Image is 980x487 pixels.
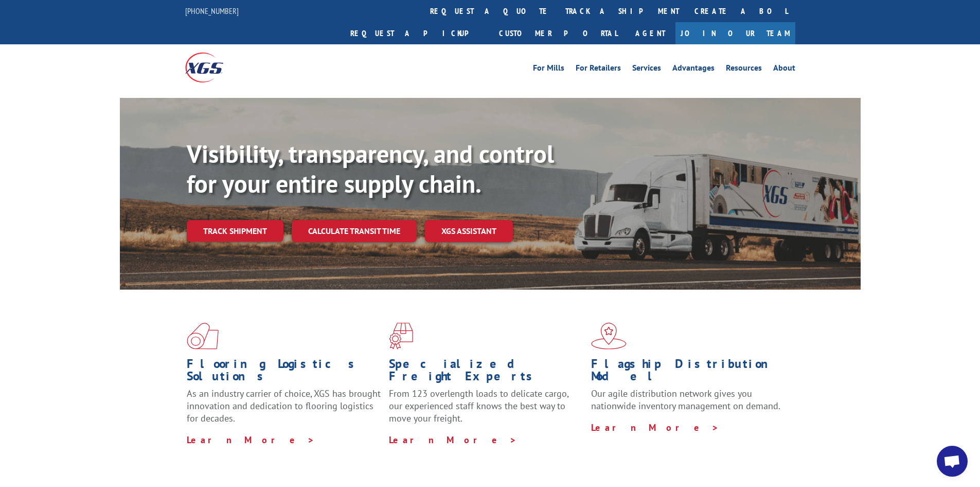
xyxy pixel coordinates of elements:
[632,64,661,75] a: Services
[185,6,239,16] a: [PHONE_NUMBER]
[672,64,715,75] a: Advantages
[773,64,795,75] a: About
[591,358,786,388] h1: Flagship Distribution Model
[187,220,283,242] a: Track shipment
[491,22,625,44] a: Customer Portal
[591,323,627,349] img: xgs-icon-flagship-distribution-model-red
[591,388,780,412] span: Our agile distribution network gives you nationwide inventory management on demand.
[389,358,583,388] h1: Specialized Freight Experts
[343,22,491,44] a: Request a pickup
[576,64,621,75] a: For Retailers
[625,22,675,44] a: Agent
[937,446,968,477] div: Open chat
[187,388,381,424] span: As an industry carrier of choice, XGS has brought innovation and dedication to flooring logistics...
[389,323,413,349] img: xgs-icon-focused-on-flooring-red
[187,323,219,349] img: xgs-icon-total-supply-chain-intelligence-red
[292,220,417,242] a: Calculate transit time
[675,22,795,44] a: Join Our Team
[591,422,719,433] a: Learn More >
[533,64,564,75] a: For Mills
[726,64,762,75] a: Resources
[187,434,315,446] a: Learn More >
[389,434,517,446] a: Learn More >
[187,138,554,199] b: Visibility, transparency, and control for your entire supply chain.
[389,388,583,433] p: From 123 overlength loads to delicate cargo, our experienced staff knows the best way to move you...
[187,358,381,388] h1: Flooring Logistics Solutions
[425,220,513,242] a: XGS ASSISTANT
